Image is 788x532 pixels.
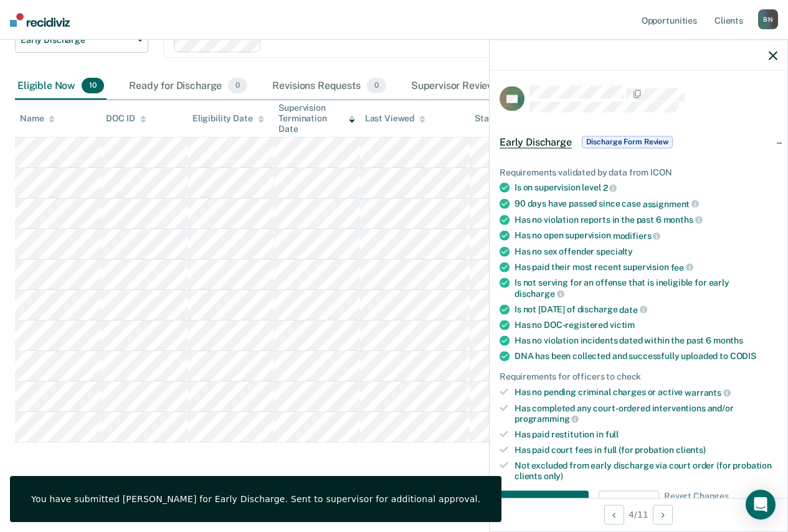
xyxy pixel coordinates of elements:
span: months [713,335,743,345]
span: discharge [515,288,564,298]
button: Review [599,491,659,516]
div: Last Viewed [365,113,425,124]
div: You have submitted [PERSON_NAME] for Early Discharge. Sent to supervisor for additional approval. [31,493,480,505]
button: Previous Opportunity [604,505,624,525]
button: Next Opportunity [653,505,673,525]
span: only) [544,470,563,480]
div: Has no pending criminal charges or active [515,387,777,398]
div: Is not [DATE] of discharge [515,304,777,315]
div: DNA has been collected and successfully uploaded to [515,351,777,362]
div: Has no DOC-registered [515,320,777,330]
span: fee [671,262,693,272]
div: DOC ID [106,113,146,124]
div: Requirements for officers to check [500,371,777,382]
span: specialty [596,246,633,256]
span: assignment [643,198,699,208]
div: Early DischargeDischarge Form Review [490,122,787,162]
span: Discharge Form Review [582,136,673,148]
span: clients) [676,444,706,454]
a: Navigate to form link [500,491,594,516]
div: Eligibility Date [192,113,264,124]
div: B N [758,9,778,29]
div: Has paid restitution in [515,429,777,440]
div: Not excluded from early discharge via court order (for probation clients [515,460,777,481]
span: 2 [603,183,617,193]
div: Has no violation incidents dated within the past 6 [515,335,777,346]
span: 10 [82,78,104,94]
div: Has completed any court-ordered interventions and/or [515,403,777,424]
div: Name [20,113,55,124]
span: modifiers [613,230,661,240]
div: Has no violation reports in the past 6 [515,214,777,225]
span: 0 [367,78,386,94]
div: 90 days have passed since case [515,198,777,209]
span: victim [610,320,635,330]
div: Requirements validated by data from ICON [500,167,777,177]
div: Eligible Now [15,73,107,100]
span: Early Discharge [21,35,133,45]
button: Navigate to form [500,491,589,516]
span: full [605,429,619,439]
span: Early Discharge [500,136,572,148]
div: Supervision Termination Date [278,103,354,134]
div: 4 / 11 [490,498,787,531]
div: Is not serving for an offense that is ineligible for early [515,278,777,299]
span: Revert Changes [664,491,729,516]
div: Status [475,113,501,124]
div: Open Intercom Messenger [746,490,776,520]
div: Supervisor Review [409,73,523,100]
span: warrants [685,387,731,397]
div: Is on supervision level [515,182,777,194]
div: Has no open supervision [515,230,777,241]
div: Has no sex offender [515,246,777,256]
span: months [663,215,703,225]
div: Revisions Requests [270,73,388,100]
span: 0 [228,78,247,94]
span: CODIS [730,351,756,361]
span: date [619,304,647,314]
div: Has paid their most recent supervision [515,261,777,273]
span: programming [515,414,579,424]
img: Recidiviz [10,13,70,27]
div: Has paid court fees in full (for probation [515,444,777,455]
div: Ready for Discharge [126,73,250,100]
